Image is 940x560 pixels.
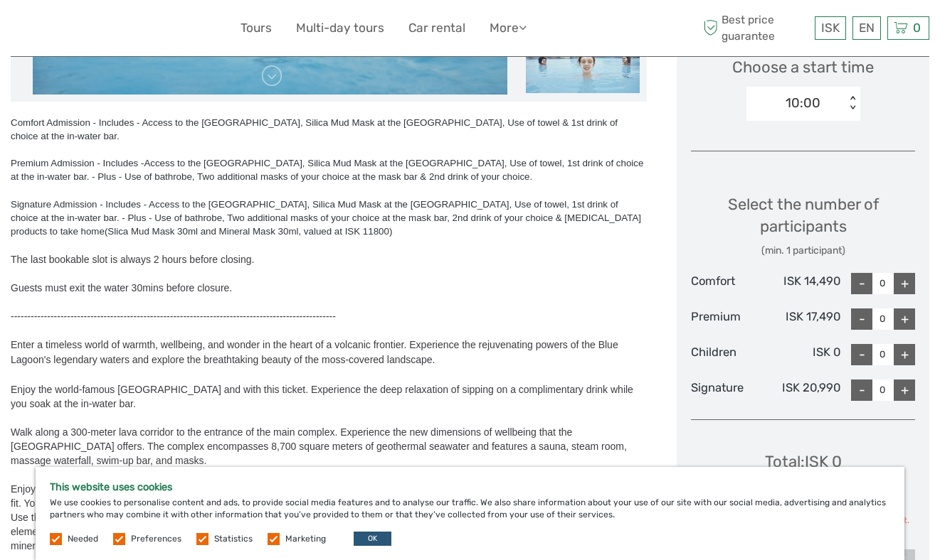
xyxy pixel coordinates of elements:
a: Multi-day tours [296,18,384,38]
span: Walk along a 300-meter lava corridor to the entrance of the main complex. Experience the new dime... [11,426,627,466]
div: - [851,308,872,330]
img: 632-1a1f61c2-ab70-46c5-a88f-57c82c74ba0d_logo_small.jpg [11,11,83,45]
div: Select the number of participants [691,193,915,258]
div: ISK 14,490 [766,273,840,294]
div: ISK 0 [766,344,840,365]
div: (min. 1 participant) [691,244,915,258]
p: We're away right now. Please check back later! [20,25,161,36]
img: e0e1920bfbb744189afc06d450ab7927_slider_thumbnail.jpg [526,29,640,93]
div: ISK 20,990 [766,379,840,401]
span: 0 [911,21,923,35]
span: The last bookable slot is always 2 hours before closing. [11,254,254,265]
label: Needed [68,533,98,545]
span: Enjoy the mineral-rich warmth of the [GEOGRAPHIC_DATA]. Wander around, float in the healing water... [11,483,647,551]
div: Comfort [691,273,766,294]
div: EN [852,16,881,40]
span: Enjoy the world-famous [GEOGRAPHIC_DATA] and with this ticket. Experience the deep relaxation of ... [11,384,633,409]
div: + [894,308,915,330]
div: Total : ISK 0 [765,451,842,473]
div: Children [691,344,766,365]
span: Guests must exit the water 30mins before closure. [11,282,232,294]
div: + [894,273,915,294]
span: Signature Admission - Includes - [11,199,147,210]
a: More [490,18,527,38]
span: Access to the [GEOGRAPHIC_DATA], Silica Mud Mask at the [GEOGRAPHIC_DATA], Use of towel, 1st drin... [11,199,641,237]
button: OK [354,532,391,546]
div: Premium Admission - Includes - [11,156,647,183]
label: Statistics [214,533,253,545]
span: Access to the [GEOGRAPHIC_DATA], Silica Mud Mask at the [GEOGRAPHIC_DATA], Use of towel, 1st drin... [11,158,643,182]
div: - [851,379,872,401]
label: Preferences [131,533,181,545]
a: Car rental [408,18,465,38]
div: - [851,273,872,294]
div: We use cookies to personalise content and ads, to provide social media features and to analyse ou... [36,467,904,560]
div: 10:00 [786,94,820,112]
a: Tours [241,18,272,38]
div: + [894,379,915,401]
div: Premium [691,308,766,330]
span: Choose a start time [732,56,874,78]
span: Enter a timeless world of warmth, wellbeing, and wonder in the heart of a volcanic frontier. Expe... [11,323,647,365]
div: Signature [691,379,766,401]
div: < > [846,96,858,111]
button: Open LiveChat chat widget [164,22,181,39]
h5: This website uses cookies [50,481,890,493]
span: -------------------------------------------------------------------------------------------------- [11,311,336,322]
div: ISK 17,490 [766,308,840,330]
span: ISK [821,21,840,35]
div: - [851,344,872,365]
span: Best price guarantee [699,12,811,43]
label: Marketing [285,533,326,545]
div: Comfort Admission - Includes - Access to the [GEOGRAPHIC_DATA], Silica Mud Mask at the [GEOGRAPHI... [11,116,647,143]
div: + [894,344,915,365]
